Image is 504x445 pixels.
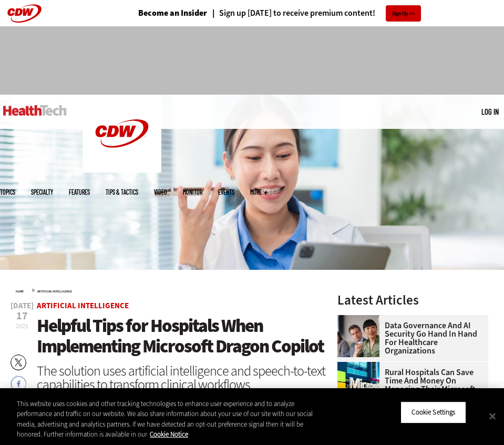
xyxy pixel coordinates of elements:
a: MonITor [183,189,202,195]
a: Events [218,189,234,195]
img: Home [3,105,67,116]
img: woman discusses data governance [337,315,379,357]
div: The solution uses artificial intelligence and speech-to-text capabilities to transform clinical w... [37,364,327,391]
h3: Latest Articles [337,294,488,307]
a: Video [154,189,167,195]
a: Rural Hospitals Can Save Time and Money on Managing Their Microsoft Infrastructure [337,368,482,402]
a: Log in [481,107,499,116]
a: More information about your privacy [150,430,188,439]
span: 2025 [16,322,28,330]
a: Home [16,289,24,294]
a: woman discusses data governance [337,315,385,323]
div: » [16,286,327,294]
a: CDW [83,164,161,175]
span: 17 [11,311,34,321]
span: [DATE] [11,302,34,310]
a: Microsoft building [337,362,385,370]
span: Helpful Tips for Hospitals When Implementing Microsoft Dragon Copilot [37,313,324,358]
a: Tips & Tactics [106,189,138,195]
div: This website uses cookies and other tracking technologies to enhance user experience and to analy... [17,399,330,440]
span: More [250,189,268,195]
a: Artificial Intelligence [37,300,129,311]
button: Close [481,404,504,428]
a: Features [69,189,90,195]
a: Become an Insider [138,9,207,17]
div: User menu [481,106,499,117]
iframe: advertisement [61,37,444,84]
button: Cookie Settings [400,401,466,423]
span: Specialty [31,189,53,195]
a: Sign Up [386,5,421,22]
img: Home [83,95,161,173]
a: Sign up [DATE] to receive premium content! [207,9,375,17]
a: Data Governance and AI Security Go Hand in Hand for Healthcare Organizations [337,321,482,355]
a: Artificial Intelligence [37,289,72,294]
img: Microsoft building [337,362,379,404]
